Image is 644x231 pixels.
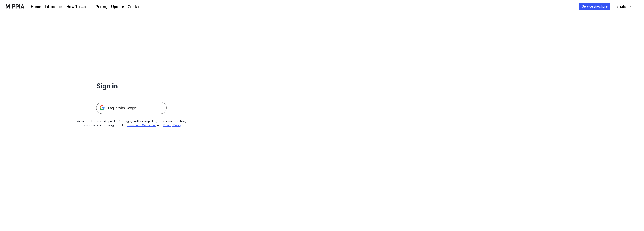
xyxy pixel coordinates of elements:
a: Contact [128,4,142,10]
a: Pricing [96,4,107,10]
div: English [616,4,629,9]
div: How To Use [65,4,88,10]
a: Home [31,4,41,10]
a: Introduce [45,4,62,10]
button: English [613,2,636,11]
button: Service Brochure [579,3,610,10]
a: Update [111,4,124,10]
div: An account is created upon the first login, and by completing the account creation, they are cons... [77,119,186,127]
button: How To Use [65,4,92,10]
a: Terms and Conditions [127,124,156,127]
h1: Sign in [96,81,167,91]
a: Privacy Policy [163,124,181,127]
img: 구글 로그인 버튼 [96,102,167,114]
